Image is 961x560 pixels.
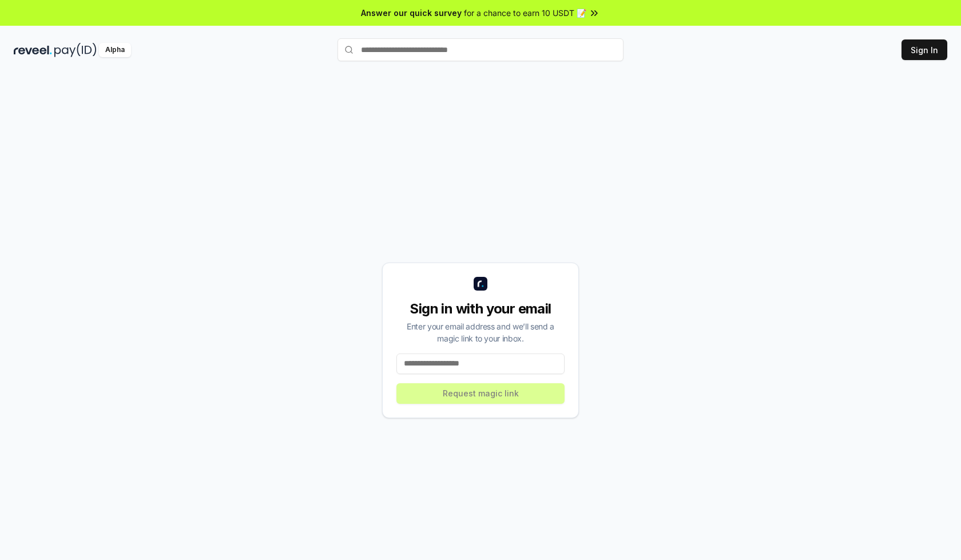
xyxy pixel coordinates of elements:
[474,277,487,291] img: logo_small
[99,43,131,57] div: Alpha
[54,43,97,57] img: pay_id
[14,43,52,57] img: reveel_dark
[361,7,462,19] span: Answer our quick survey
[464,7,586,19] span: for a chance to earn 10 USDT 📝
[396,320,565,344] div: Enter your email address and we’ll send a magic link to your inbox.
[396,300,565,318] div: Sign in with your email
[902,39,947,60] button: Sign In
